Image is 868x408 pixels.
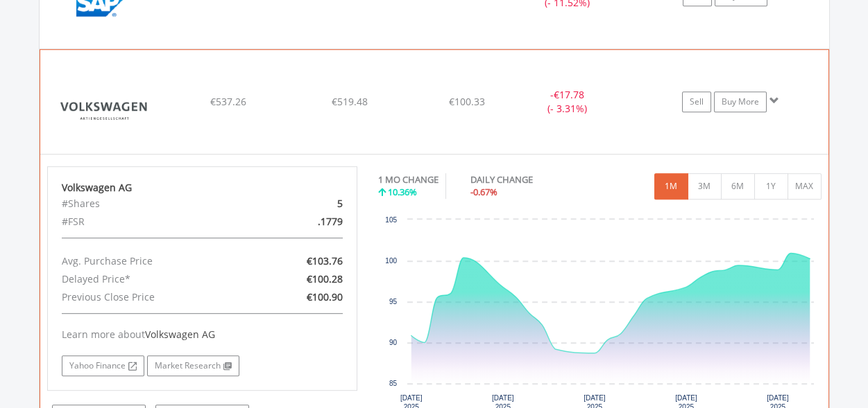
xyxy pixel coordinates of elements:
div: Previous Close Price [51,288,253,306]
text: 90 [389,339,398,346]
a: Yahoo Finance [62,355,144,376]
div: Learn more about [62,328,343,342]
button: MAX [788,173,822,199]
text: 100 [385,257,397,265]
a: Market Research [147,355,239,376]
text: 105 [385,216,397,224]
button: 1M [654,173,688,199]
div: .1779 [253,213,353,231]
text: 95 [389,298,398,305]
div: Delayed Price* [51,270,253,288]
span: €100.28 [307,272,343,285]
div: Volkswagen AG [62,181,343,195]
span: €17.78 [554,88,584,101]
img: EQU.DE.VOW3.png [47,67,167,150]
span: €537.26 [210,95,246,108]
button: 3M [688,173,722,199]
span: -0.67% [470,186,497,198]
a: Buy More [714,91,767,112]
div: - (- 3.31%) [515,88,619,116]
text: 85 [389,380,398,387]
button: 6M [721,173,755,199]
span: €100.33 [449,95,485,108]
div: 5 [253,195,353,213]
div: #Shares [51,195,253,213]
div: Avg. Purchase Price [51,252,253,270]
span: Volkswagen AG [145,328,215,341]
span: €103.76 [307,254,343,267]
a: Sell [682,91,711,112]
div: DAILY CHANGE [470,173,581,186]
span: €100.90 [307,290,343,303]
span: 10.36% [388,186,417,198]
div: #FSR [51,213,253,231]
button: 1Y [754,173,788,199]
div: 1 MO CHANGE [378,173,439,186]
span: €519.48 [332,95,368,108]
